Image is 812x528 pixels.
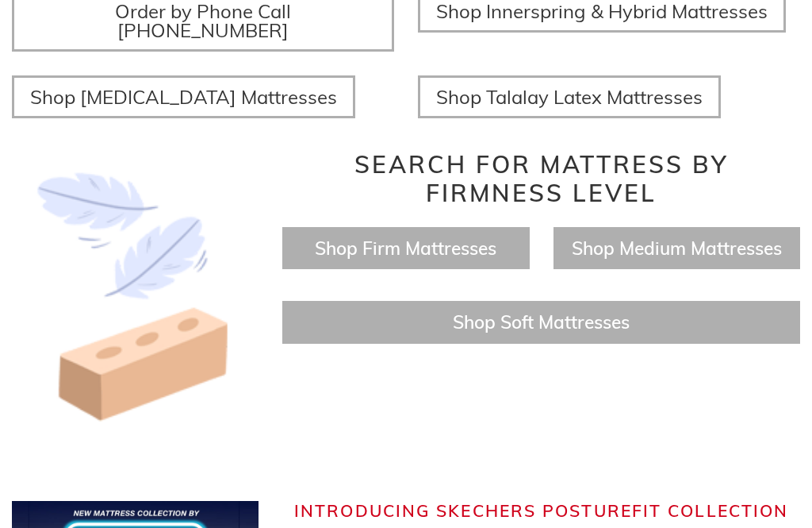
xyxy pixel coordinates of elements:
a: Shop Firm Mattresses [315,237,496,260]
span: Search for Mattress by Firmness Level [354,149,729,208]
img: Image-of-brick- and-feather-representing-firm-and-soft-feel [12,150,259,445]
a: Shop Medium Mattresses [572,237,782,260]
a: Shop Soft Mattresses [453,310,630,333]
a: Shop [MEDICAL_DATA] Mattresses [12,75,355,118]
a: Shop Talalay Latex Mattresses [418,75,721,118]
span: Shop Talalay Latex Mattresses [436,85,703,109]
span: Introducing Skechers Posturefit Collection [294,500,788,521]
span: Shop [MEDICAL_DATA] Mattresses [30,85,337,109]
